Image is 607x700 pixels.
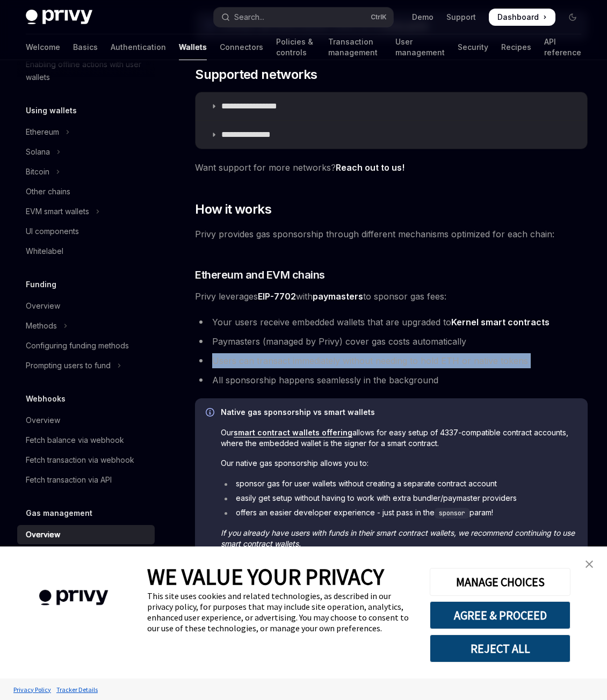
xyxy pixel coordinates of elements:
div: Solana [26,145,50,158]
h5: Webhooks [26,392,66,405]
div: Whitelabel [26,245,63,258]
div: Fetch balance via webhook [26,434,124,447]
span: Privy leverages with to sponsor gas fees: [195,289,588,304]
a: Connectors [220,34,263,60]
a: Fetch transaction via API [17,470,155,490]
button: Toggle Bitcoin section [17,162,155,181]
a: Authentication [111,34,166,60]
a: EIP-7702 [258,291,296,302]
div: Fetch transaction via API [26,473,112,486]
a: Support [446,12,476,23]
span: Supported networks [195,66,317,83]
h5: Using wallets [26,104,77,117]
li: easily get setup without having to work with extra bundler/paymaster providers [221,493,577,504]
strong: paymasters [313,291,363,302]
span: How it works [195,201,271,218]
a: Fetch transaction via webhook [17,450,155,470]
a: Basics [73,34,98,60]
div: This site uses cookies and related technologies, as described in our privacy policy, for purposes... [147,590,414,633]
span: Our native gas sponsorship allows you to: [221,458,577,469]
a: Tracker Details [54,680,100,699]
button: REJECT ALL [430,635,570,662]
div: Overview [26,528,60,541]
div: Methods [26,319,57,332]
a: smart contract wallets offering [234,428,352,437]
div: Configuring funding methods [26,339,129,352]
img: dark logo [26,10,92,25]
a: Reach out to us! [336,162,404,173]
strong: Native gas sponsorship vs smart wallets [221,407,375,417]
svg: Info [206,408,216,419]
a: Overview [17,296,155,316]
a: Dashboard [489,9,555,26]
li: Users can transact immediately without needing to hold ETH or native tokens [195,353,588,368]
img: close banner [586,560,593,568]
button: MANAGE CHOICES [430,568,570,596]
a: User management [395,34,445,60]
a: Other chains [17,182,155,201]
div: EVM smart wallets [26,205,89,218]
code: sponsor [435,508,469,519]
a: Transaction management [328,34,382,60]
li: All sponsorship happens seamlessly in the background [195,373,588,388]
span: Ethereum and EVM chains [195,267,325,282]
div: Bitcoin [26,165,49,178]
span: Ctrl K [371,13,387,21]
div: Ethereum [26,126,59,138]
a: Fetch balance via webhook [17,431,155,450]
a: API reference [544,34,581,60]
span: Dashboard [497,12,539,23]
a: Whitelabel [17,242,155,261]
a: Security [458,34,488,60]
span: Our allows for easy setup of 4337-compatible contract accounts, where the embedded wallet is the ... [221,427,577,449]
button: Toggle dark mode [564,9,581,26]
em: If you already have users with funds in their smart contract wallets, we recommend continuing to ... [221,528,575,548]
div: Prompting users to fund [26,359,111,372]
span: WE VALUE YOUR PRIVACY [147,563,384,590]
button: Toggle Ethereum section [17,122,155,142]
a: Policies & controls [276,34,315,60]
span: Privy provides gas sponsorship through different mechanisms optimized for each chain: [195,227,588,242]
a: Welcome [26,34,60,60]
a: Demo [412,12,433,23]
h5: Funding [26,278,56,291]
a: UI components [17,222,155,241]
button: Toggle Prompting users to fund section [17,356,155,375]
a: Setting up sponsorship [17,545,155,564]
li: Your users receive embedded wallets that are upgraded to [195,315,588,330]
span: Want support for more networks? [195,160,588,175]
h5: Gas management [26,507,92,520]
button: Toggle Solana section [17,142,155,162]
button: Open search [214,8,393,27]
div: Fetch transaction via webhook [26,454,134,466]
a: Overview [17,411,155,430]
button: AGREE & PROCEED [430,601,570,629]
div: UI components [26,225,79,238]
a: Overview [17,525,155,544]
li: sponsor gas for user wallets without creating a separate contract account [221,478,577,489]
div: Overview [26,300,60,312]
a: Kernel smart contracts [451,317,550,328]
img: company logo [16,574,131,621]
div: Overview [26,414,60,427]
a: Privacy Policy [11,680,54,699]
button: Toggle Methods section [17,316,155,336]
div: Search... [234,11,264,24]
button: Toggle EVM smart wallets section [17,202,155,221]
a: Wallets [179,34,207,60]
div: Other chains [26,185,70,198]
a: Configuring funding methods [17,336,155,355]
li: Paymasters (managed by Privy) cover gas costs automatically [195,334,588,349]
li: offers an easier developer experience - just pass in the param! [221,507,577,519]
a: close banner [579,553,600,575]
a: Recipes [501,34,531,60]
